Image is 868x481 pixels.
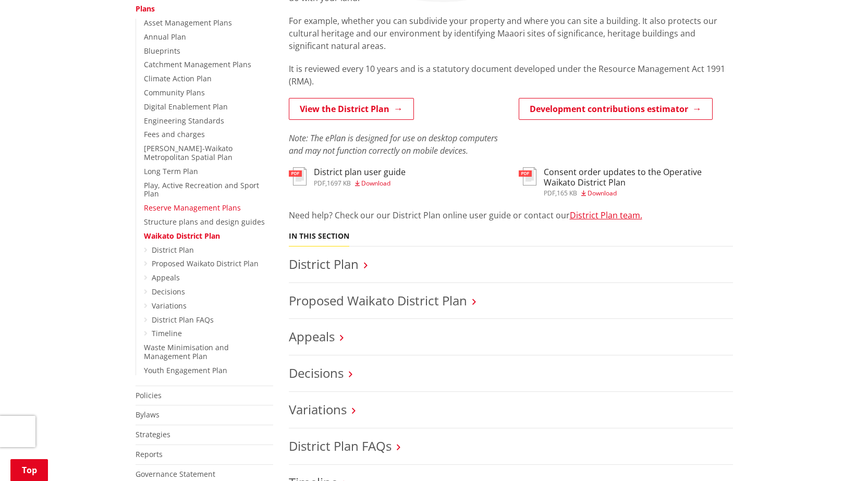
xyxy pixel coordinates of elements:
[152,258,259,268] a: Proposed Waikato District Plan
[144,203,241,213] a: Reserve Management Plans
[136,449,163,459] a: Reports
[144,59,251,69] a: Catchment Management Plans
[152,287,185,297] a: Decisions
[152,273,180,282] a: Appeals
[289,255,359,273] a: District Plan
[314,180,406,187] div: ,
[136,429,170,439] a: Strategies
[144,365,227,375] a: Youth Engagement Plan
[144,32,186,42] a: Annual Plan
[136,410,160,420] a: Bylaws
[557,189,577,198] span: 165 KB
[136,390,162,400] a: Policies
[820,437,858,475] iframe: Messenger Launcher
[289,209,733,221] p: Need help? Check our our District Plan online user guide or contact our
[289,167,406,186] a: District plan user guide pdf,1697 KB Download
[289,292,467,309] a: Proposed Waikato District Plan
[152,245,194,255] a: District Plan
[544,167,733,187] h3: Consent order updates to the Operative Waikato District Plan
[289,132,498,156] em: Note: The ePlan is designed for use on desktop computers and may not function correctly on mobile...
[144,46,180,56] a: Blueprints
[136,4,155,14] a: Plans
[152,328,182,338] a: Timeline
[289,15,733,52] p: For example, whether you can subdivide your property and where you can site a building. It also p...
[144,88,205,97] a: Community Plans
[144,342,229,361] a: Waste Minimisation and Management Plan
[289,98,414,120] a: View the District Plan
[289,437,392,454] a: District Plan FAQs
[289,63,733,88] p: It is reviewed every 10 years and is a statutory document developed under the Resource Management...
[152,315,214,325] a: District Plan FAQs
[519,167,536,186] img: document-pdf.svg
[10,459,48,481] a: Top
[144,102,228,112] a: Digital Enablement Plan
[314,179,325,188] span: pdf
[289,401,347,418] a: Variations
[289,364,344,381] a: Decisions
[144,180,259,199] a: Play, Active Recreation and Sport Plan
[570,209,642,221] a: District Plan team.
[588,189,617,198] span: Download
[361,179,390,188] span: Download
[519,167,733,196] a: Consent order updates to the Operative Waikato District Plan pdf,165 KB Download
[144,166,198,176] a: Long Term Plan
[544,189,555,198] span: pdf
[152,301,187,311] a: Variations
[144,143,233,162] a: [PERSON_NAME]-Waikato Metropolitan Spatial Plan
[289,167,307,186] img: document-pdf.svg
[289,232,349,241] h5: In this section
[289,328,335,345] a: Appeals
[144,217,265,227] a: Structure plans and design guides
[144,18,232,28] a: Asset Management Plans
[144,116,224,126] a: Engineering Standards
[519,98,713,120] a: Development contributions estimator
[136,469,215,479] a: Governance Statement
[314,167,406,177] h3: District plan user guide
[144,231,220,241] a: Waikato District Plan
[144,73,212,83] a: Climate Action Plan
[327,179,351,188] span: 1697 KB
[544,190,733,196] div: ,
[144,129,205,139] a: Fees and charges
